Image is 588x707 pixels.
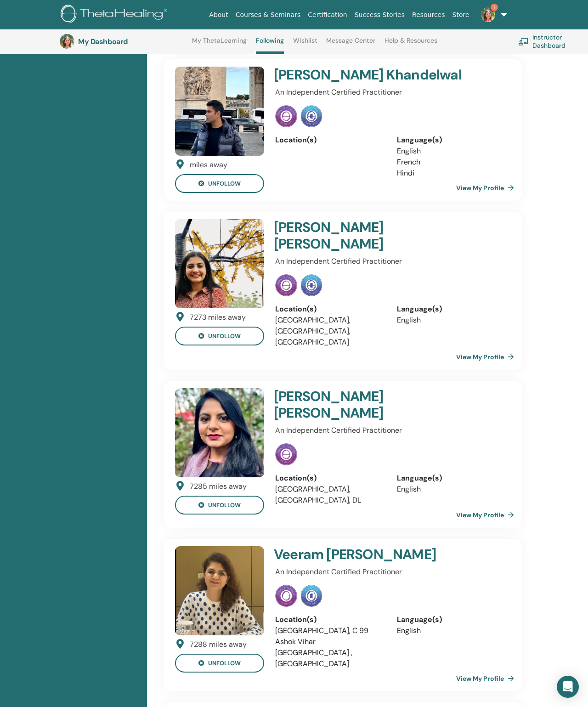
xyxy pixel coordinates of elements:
a: Message Center [326,37,375,51]
div: 7285 miles away [190,481,247,492]
a: View My Profile [456,179,518,197]
h4: Veeram [PERSON_NAME] [274,546,466,563]
button: unfollow [175,174,264,193]
a: Wishlist [293,37,317,51]
li: Hindi [397,168,505,179]
h4: [PERSON_NAME] Khandelwal [274,67,466,83]
div: Language(s) [397,473,505,484]
a: Certification [304,6,351,23]
img: default.jpg [60,34,74,49]
button: unfollow [175,654,264,673]
li: English [397,484,505,495]
p: An Independent Certified Practitioner [275,256,505,267]
li: [GEOGRAPHIC_DATA], C 99 Ashok Vihar [GEOGRAPHIC_DATA] , [GEOGRAPHIC_DATA] [275,625,383,669]
a: Following [256,37,284,54]
a: About [205,6,232,23]
div: Location(s) [275,473,383,484]
img: logo.png [61,5,170,25]
img: default.jpg [175,388,264,477]
a: View My Profile [456,506,518,524]
div: Location(s) [275,135,383,146]
a: View My Profile [456,348,518,366]
button: unfollow [175,496,264,515]
p: An Independent Certified Practitioner [275,566,505,577]
div: Location(s) [275,614,383,625]
li: [GEOGRAPHIC_DATA], [GEOGRAPHIC_DATA], [GEOGRAPHIC_DATA] [275,315,383,348]
a: View My Profile [456,669,518,688]
li: [GEOGRAPHIC_DATA], [GEOGRAPHIC_DATA], DL [275,484,383,506]
li: French [397,157,505,168]
a: Store [449,6,473,23]
h4: [PERSON_NAME] [PERSON_NAME] [274,388,466,421]
li: English [397,315,505,326]
span: 1 [491,4,498,11]
img: default.jpg [175,219,264,308]
a: Resources [408,6,449,23]
div: miles away [190,159,227,170]
li: English [397,146,505,157]
a: Success Stories [351,6,408,23]
div: Language(s) [397,304,505,315]
img: chalkboard-teacher.svg [518,38,529,45]
h3: My Dashboard [78,37,170,46]
a: Courses & Seminars [232,6,305,23]
p: An Independent Certified Practitioner [275,425,505,436]
img: default.jpg [175,67,264,156]
a: My ThetaLearning [192,37,247,51]
div: Language(s) [397,614,505,625]
div: 7288 miles away [190,639,247,650]
a: Help & Resources [384,37,437,51]
h4: [PERSON_NAME] [PERSON_NAME] [274,219,466,252]
img: default.jpg [175,546,264,635]
li: English [397,625,505,636]
div: Location(s) [275,304,383,315]
div: Open Intercom Messenger [557,676,579,698]
button: unfollow [175,327,264,345]
div: Language(s) [397,135,505,146]
div: 7273 miles away [190,312,246,323]
img: default.jpg [481,7,495,22]
p: An Independent Certified Practitioner [275,87,505,98]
